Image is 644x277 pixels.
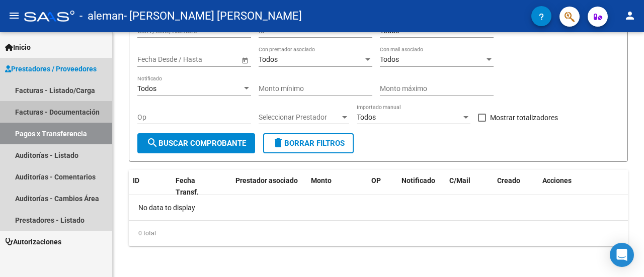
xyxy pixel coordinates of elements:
[490,112,558,124] span: Mostrar totalizadores
[79,5,124,27] span: - aleman
[371,176,381,184] span: OP
[133,176,139,184] span: ID
[307,170,367,203] datatable-header-cell: Monto
[129,170,172,203] datatable-header-cell: ID
[172,170,217,203] datatable-header-cell: Fecha Transf.
[367,170,397,203] datatable-header-cell: OP
[263,133,354,153] button: Borrar Filtros
[235,176,298,184] span: Prestador asociado
[137,133,255,153] button: Buscar Comprobante
[493,170,538,203] datatable-header-cell: Creado
[176,176,199,196] span: Fecha Transf.
[5,63,97,74] span: Prestadores / Proveedores
[401,176,435,184] span: Notificado
[380,55,399,63] span: Todos
[231,170,307,203] datatable-header-cell: Prestador asociado
[129,195,628,220] div: No data to display
[137,84,156,93] span: Todos
[497,176,520,184] span: Creado
[397,170,445,203] datatable-header-cell: Notificado
[449,176,470,184] span: C/Mail
[5,236,61,247] span: Autorizaciones
[124,5,302,27] span: - [PERSON_NAME] [PERSON_NAME]
[8,10,20,22] mat-icon: menu
[445,170,493,203] datatable-header-cell: C/Mail
[129,221,628,246] div: 0 total
[239,55,250,65] button: Open calendar
[624,10,636,22] mat-icon: person
[259,113,340,122] span: Seleccionar Prestador
[137,55,174,64] input: Fecha inicio
[542,176,572,184] span: Acciones
[538,170,629,203] datatable-header-cell: Acciones
[5,42,31,53] span: Inicio
[146,139,246,148] span: Buscar Comprobante
[380,27,399,35] span: Todos
[311,176,332,184] span: Monto
[272,139,345,148] span: Borrar Filtros
[272,137,284,149] mat-icon: delete
[610,243,634,267] div: Open Intercom Messenger
[183,55,232,64] input: Fecha fin
[146,137,158,149] mat-icon: search
[259,55,278,63] span: Todos
[357,113,376,121] span: Todos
